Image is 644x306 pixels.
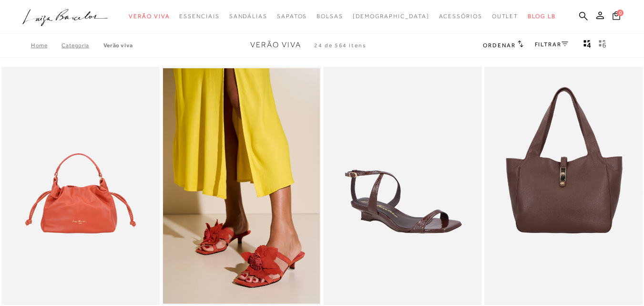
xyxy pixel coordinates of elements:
a: noSubCategoriesText [277,8,307,25]
a: FILTRAR [535,41,568,48]
span: Verão Viva [129,13,170,20]
a: SANDÁLIA ANABELA EM VERNIZ CAFÉ COM TIRAS SANDÁLIA ANABELA EM VERNIZ CAFÉ COM TIRAS [324,68,481,304]
a: Home [31,42,61,49]
a: BOLSA MÉDIA EM COURO CAFÉ COM FECHO DOURADO BOLSA MÉDIA EM COURO CAFÉ COM FECHO DOURADO [485,68,642,304]
span: Outlet [492,13,519,20]
a: noSubCategoriesText [439,8,482,25]
a: noSubCategoriesText [353,8,429,25]
img: SANDÁLIA ANABELA EM VERNIZ CAFÉ COM TIRAS [324,68,481,304]
a: noSubCategoriesText [317,8,343,25]
button: 0 [610,11,623,23]
span: Verão Viva [250,41,301,49]
a: noSubCategoriesText [492,8,519,25]
span: Bolsas [317,13,343,20]
span: Ordenar [483,42,515,49]
a: SANDÁLIA DE CAMURÇA VERMELHO CAIENA COM FLOR APLICADA E SALTO BAIXO KITTEN HEEL SANDÁLIA DE CAMUR... [163,68,320,304]
span: Essenciais [179,13,219,20]
button: Mostrar 4 produtos por linha [581,39,594,52]
a: BLOG LB [528,8,555,25]
a: noSubCategoriesText [229,8,267,25]
img: SANDÁLIA DE CAMURÇA VERMELHO CAIENA COM FLOR APLICADA E SALTO BAIXO KITTEN HEEL [163,68,320,304]
span: Acessórios [439,13,482,20]
a: Verão Viva [103,42,133,49]
img: BOLSA EM COURO CAIENA COM ALÇA EFEITO NÓ [2,68,159,304]
img: BOLSA MÉDIA EM COURO CAFÉ COM FECHO DOURADO [485,68,642,304]
button: gridText6Desc [596,39,609,52]
span: 24 de 564 itens [314,42,367,49]
a: noSubCategoriesText [129,8,170,25]
span: Sapatos [277,13,307,20]
a: Categoria [61,42,103,49]
span: [DEMOGRAPHIC_DATA] [353,13,429,20]
span: BLOG LB [528,13,555,20]
span: 0 [617,10,624,16]
a: BOLSA EM COURO CAIENA COM ALÇA EFEITO NÓ BOLSA EM COURO CAIENA COM ALÇA EFEITO NÓ [2,68,159,304]
a: noSubCategoriesText [179,8,219,25]
span: Sandálias [229,13,267,20]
